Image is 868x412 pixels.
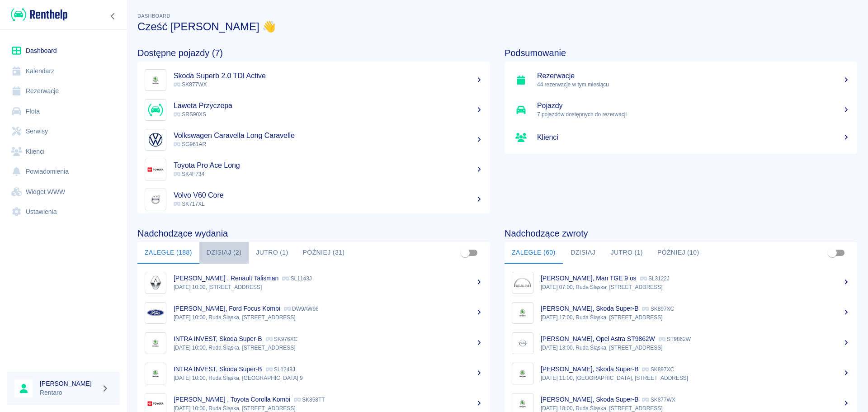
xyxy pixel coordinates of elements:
[249,242,295,264] button: Jutro (1)
[7,121,120,142] a: Serwisy
[174,313,483,322] p: [DATE] 10:00, Ruda Śląska, [STREET_ADDRESS]
[541,305,638,312] p: [PERSON_NAME], Skoda Super-B
[505,298,857,328] a: Image[PERSON_NAME], Skoda Super-B SK897XC[DATE] 17:00, Ruda Śląska, [STREET_ADDRESS]
[537,133,850,142] h5: Klienci
[174,101,483,110] h5: Laweta Przyczepa
[147,365,164,382] img: Image
[294,397,325,403] p: SK858TT
[541,283,850,291] p: [DATE] 07:00, Ruda Śląska, [STREET_ADDRESS]
[505,65,857,95] a: Rezerwacje44 rezerwacje w tym miesiącu
[174,374,483,382] p: [DATE] 10:00, Ruda Śląska, [GEOGRAPHIC_DATA] 9
[174,191,483,200] h5: Volvo V60 Core
[824,244,841,261] span: Pokaż przypisane tylko do mnie
[7,161,120,182] a: Powiadomienia
[174,71,483,81] h5: Skoda Superb 2.0 TDI Active
[174,81,207,88] span: SK877WX
[174,161,483,170] h5: Toyota Pro Ace Long
[137,13,170,19] span: Dashboard
[505,47,857,58] h4: Podsumowanie
[40,388,98,398] p: Rentaro
[514,304,531,322] img: Image
[137,328,490,358] a: ImageINTRA INVEST, Skoda Super-B SK976XC[DATE] 10:00, Ruda Śląska, [STREET_ADDRESS]
[541,313,850,322] p: [DATE] 17:00, Ruda Śląska, [STREET_ADDRESS]
[537,101,850,110] h5: Pojazdy
[640,275,670,282] p: SL3122J
[266,336,298,342] p: SK976XC
[537,110,850,118] p: 7 pojazdów dostępnych do rezerwacji
[541,365,638,373] p: [PERSON_NAME], Skoda Super-B
[563,242,604,264] button: Dzisiaj
[147,101,164,118] img: Image
[541,396,638,403] p: [PERSON_NAME], Skoda Super-B
[541,344,850,352] p: [DATE] 13:00, Ruda Śląska, [STREET_ADDRESS]
[147,71,164,89] img: Image
[174,365,262,373] p: INTRA INVEST, Skoda Super-B
[7,101,120,122] a: Flota
[7,7,67,22] a: Renthelp logo
[147,274,164,291] img: Image
[505,358,857,388] a: Image[PERSON_NAME], Skoda Super-B SK897XC[DATE] 11:00, [GEOGRAPHIC_DATA], [STREET_ADDRESS]
[541,374,850,382] p: [DATE] 11:00, [GEOGRAPHIC_DATA], [STREET_ADDRESS]
[147,161,164,178] img: Image
[604,242,650,264] button: Jutro (1)
[514,365,531,382] img: Image
[7,41,120,61] a: Dashboard
[650,242,707,264] button: Później (10)
[199,242,249,264] button: Dzisiaj (2)
[659,336,691,342] p: ST9862W
[137,65,490,95] a: ImageSkoda Superb 2.0 TDI Active SK877WX
[296,242,352,264] button: Później (31)
[266,366,295,373] p: SL1249J
[505,228,857,239] h4: Nadchodzące zwroty
[541,335,655,342] p: [PERSON_NAME], Opel Astra ST9862W
[137,20,857,33] h3: Cześć [PERSON_NAME] 👋
[642,397,675,403] p: SK877WX
[137,267,490,298] a: Image[PERSON_NAME] , Renault Talisman SL1143J[DATE] 10:00, [STREET_ADDRESS]
[457,244,474,261] span: Pokaż przypisane tylko do mnie
[505,328,857,358] a: Image[PERSON_NAME], Opel Astra ST9862W ST9862W[DATE] 13:00, Ruda Śląska, [STREET_ADDRESS]
[137,47,490,58] h4: Dostępne pojazdy (7)
[106,10,120,22] button: Zwiń nawigację
[137,298,490,328] a: Image[PERSON_NAME], Ford Focus Kombi DW9AW96[DATE] 10:00, Ruda Śląska, [STREET_ADDRESS]
[174,344,483,352] p: [DATE] 10:00, Ruda Śląska, [STREET_ADDRESS]
[174,131,483,140] h5: Volkswagen Caravella Long Caravelle
[147,304,164,322] img: Image
[282,275,311,282] p: SL1143J
[7,142,120,162] a: Klienci
[11,7,67,22] img: Renthelp logo
[147,335,164,352] img: Image
[137,185,490,214] a: ImageVolvo V60 Core SK717XL
[642,366,674,373] p: SK897XC
[174,335,262,342] p: INTRA INVEST, Skoda Super-B
[7,202,120,222] a: Ustawienia
[642,306,674,312] p: SK897XC
[147,131,164,148] img: Image
[137,242,199,264] button: Zaległe (188)
[505,267,857,298] a: Image[PERSON_NAME], Man TGE 9 os SL3122J[DATE] 07:00, Ruda Śląska, [STREET_ADDRESS]
[174,305,280,312] p: [PERSON_NAME], Ford Focus Kombi
[505,125,857,150] a: Klienci
[537,71,850,81] h5: Rezerwacje
[505,95,857,125] a: Pojazdy7 pojazdów dostępnych do rezerwacji
[7,182,120,202] a: Widget WWW
[537,81,850,89] p: 44 rezerwacje w tym miesiącu
[174,141,206,147] span: SG961AR
[7,81,120,101] a: Rezerwacje
[514,274,531,291] img: Image
[137,155,490,185] a: ImageToyota Pro Ace Long SK4F734
[40,379,98,388] h6: [PERSON_NAME]
[137,125,490,155] a: ImageVolkswagen Caravella Long Caravelle SG961AR
[505,242,563,264] button: Zaległe (60)
[174,283,483,291] p: [DATE] 10:00, [STREET_ADDRESS]
[137,358,490,388] a: ImageINTRA INVEST, Skoda Super-B SL1249J[DATE] 10:00, Ruda Śląska, [GEOGRAPHIC_DATA] 9
[7,61,120,81] a: Kalendarz
[174,201,205,207] span: SK717XL
[174,275,278,282] p: [PERSON_NAME] , Renault Talisman
[147,191,164,208] img: Image
[137,95,490,125] a: ImageLaweta Przyczepa SRS90XS
[541,275,637,282] p: [PERSON_NAME], Man TGE 9 os
[174,396,290,403] p: [PERSON_NAME] , Toyota Corolla Kombi
[284,306,319,312] p: DW9AW96
[174,171,204,177] span: SK4F734
[174,111,206,118] span: SRS90XS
